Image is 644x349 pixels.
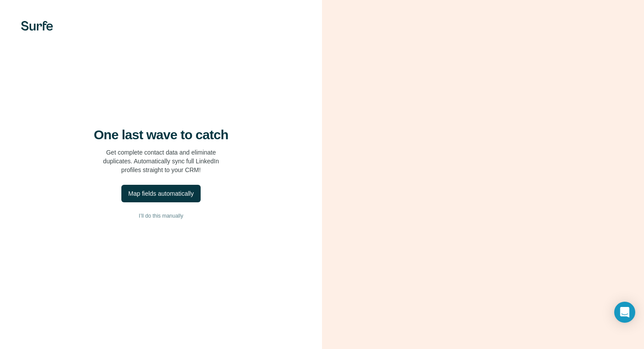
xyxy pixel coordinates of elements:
span: I’ll do this manually [139,212,183,220]
p: Get complete contact data and eliminate duplicates. Automatically sync full LinkedIn profiles str... [103,148,219,174]
button: Map fields automatically [121,185,201,202]
img: Surfe's logo [21,21,53,31]
div: Map fields automatically [128,189,194,198]
button: I’ll do this manually [18,209,304,222]
div: Open Intercom Messenger [614,302,635,323]
h4: One last wave to catch [94,127,228,143]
